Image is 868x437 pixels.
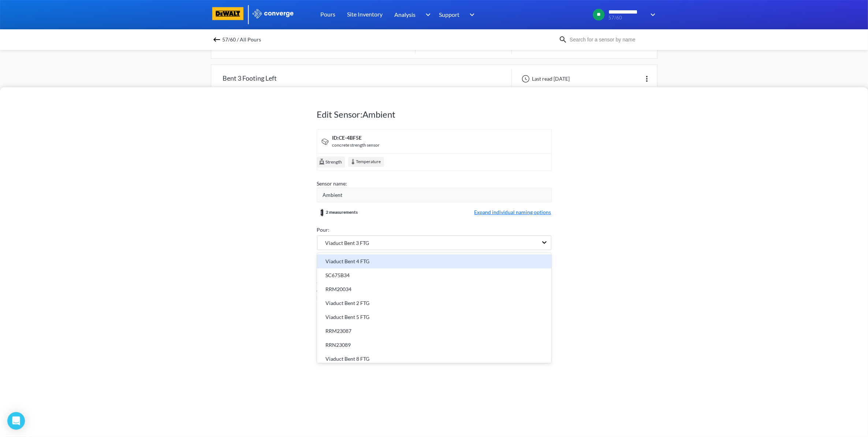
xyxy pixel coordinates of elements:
div: Open Intercom Messenger [7,412,25,430]
span: Ambient [323,191,343,199]
img: logo-dewalt.svg [211,7,245,20]
img: cube.svg [318,158,325,165]
div: SC675B34 [321,271,350,279]
img: downArrow.svg [646,10,657,19]
input: Search for a sensor by name [567,36,656,44]
span: Expand individual naming options [474,208,551,217]
div: concrete strength sensor [332,142,380,149]
h1: Edit Sensor: Ambient [317,109,551,120]
div: Temperature [348,157,384,167]
img: icon-search.svg [559,35,567,44]
span: 57/60 [609,15,646,21]
div: RRM20034 [321,285,352,293]
span: Support [439,10,460,19]
div: Viaduct Bent 5 FTG [321,313,370,321]
img: backspace.svg [212,35,221,44]
img: logo_ewhite.svg [252,9,294,18]
img: measurements-group.svg [317,208,326,217]
div: RRN23089 [321,341,351,349]
span: 57/60 / All Pours [223,34,261,45]
div: Viaduct Bent 2 FTG [321,299,370,307]
span: Strength [325,159,342,166]
span: Analysis [395,10,416,19]
div: Pour: [317,226,551,234]
img: downArrow.svg [465,10,477,19]
img: temperature.svg [350,158,356,165]
div: Viaduct Bent 8 FTG [321,355,370,363]
img: downArrow.svg [421,10,432,19]
img: signal-icon.svg [321,137,329,146]
div: 2 measurements [317,208,358,217]
div: RRM23087 [321,327,352,335]
span: Viaduct Bent 3 FTG [317,239,369,247]
div: Sensor name: [317,180,551,188]
div: Viaduct Bent 4 FTG [321,257,370,265]
div: ID: CE-4BF5E [332,134,380,142]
